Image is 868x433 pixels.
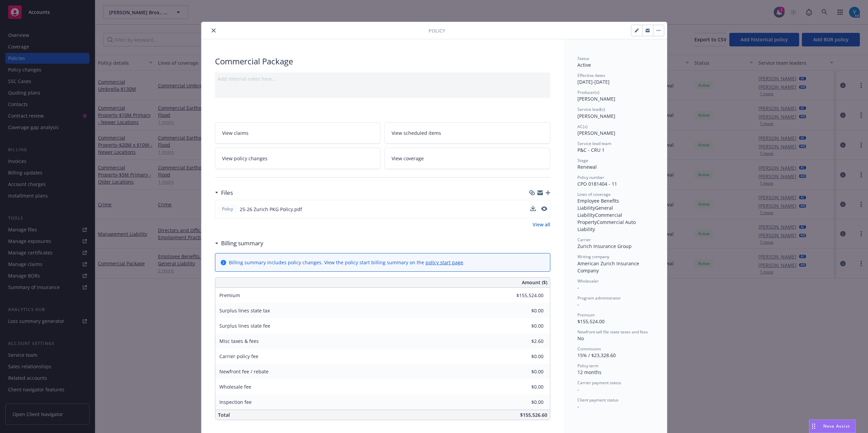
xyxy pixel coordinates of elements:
[577,329,648,335] span: Newfront will file state taxes and fees
[218,412,230,418] span: Total
[577,89,599,95] span: Producer(s)
[809,419,856,433] button: Nova Assist
[541,206,547,211] button: preview file
[219,368,269,375] span: Newfront fee / rebate
[577,124,588,129] span: AC(s)
[219,399,252,405] span: Inspection fee
[577,318,605,325] span: $155,524.00
[504,306,548,316] input: 0.00
[221,188,233,197] h3: Files
[215,188,233,197] div: Files
[577,130,615,136] span: [PERSON_NAME]
[219,323,270,329] span: Surplus lines state fee
[577,73,653,85] div: [DATE] - [DATE]
[215,122,381,144] a: View claims
[577,352,616,358] span: 15% / $23,328.60
[392,155,424,162] span: View coverage
[577,113,615,119] span: [PERSON_NAME]
[533,221,550,228] a: View all
[530,206,536,211] button: download file
[577,164,597,170] span: Renewal
[577,141,611,146] span: Service lead team
[577,181,617,187] span: CPO 0181404 - 11
[541,206,547,213] button: preview file
[577,237,591,243] span: Carrier
[577,295,621,301] span: Program administrator
[222,155,268,162] span: View policy changes
[240,206,302,213] span: 25-26 Zurich PKG Policy.pdf
[577,386,579,393] span: -
[426,259,463,266] a: policy start page
[222,129,249,137] span: View claims
[218,75,548,82] div: Add internal notes here...
[577,62,591,68] span: Active
[577,205,614,218] span: General Liability
[215,56,550,67] div: Commercial Package
[577,397,618,403] span: Client payment status
[219,307,270,314] span: Surplus lines state tax
[577,403,579,410] span: -
[504,351,548,362] input: 0.00
[577,369,601,375] span: 12 months
[429,27,445,34] span: Policy
[577,301,579,308] span: -
[577,346,601,352] span: Commission
[577,254,609,260] span: Writing company
[577,260,640,274] span: American Zurich Insurance Company
[577,158,588,163] span: Stage
[577,56,589,61] span: Status
[520,412,547,418] span: $155,526.60
[504,397,548,407] input: 0.00
[809,420,818,433] div: Drag to move
[219,292,240,298] span: Premium
[823,423,850,429] span: Nova Assist
[504,367,548,377] input: 0.00
[577,174,604,180] span: Policy number
[215,148,381,169] a: View policy changes
[577,312,595,318] span: Premium
[504,290,548,301] input: 0.00
[221,239,263,248] h3: Billing summary
[577,73,605,78] span: Effective dates
[577,212,624,225] span: Commercial Property
[577,335,584,342] span: No
[215,239,263,248] div: Billing summary
[384,148,550,169] a: View coverage
[577,243,632,249] span: Zurich Insurance Group
[229,259,465,266] div: Billing summary includes policy changes. View the policy start billing summary on the .
[219,338,259,344] span: Misc taxes & fees
[219,384,251,390] span: Wholesale fee
[522,279,547,286] span: Amount ($)
[530,206,536,213] button: download file
[577,219,637,232] span: Commercial Auto Liability
[577,284,579,291] span: -
[392,129,441,137] span: View scheduled items
[577,191,611,197] span: Lines of coverage
[577,278,599,284] span: Wholesaler
[577,106,605,112] span: Service lead(s)
[219,353,258,359] span: Carrier policy fee
[210,26,218,35] button: close
[384,122,550,144] a: View scheduled items
[504,382,548,392] input: 0.00
[221,206,234,212] span: Policy
[577,380,621,386] span: Carrier payment status
[504,321,548,331] input: 0.00
[577,147,605,153] span: P&C - CRU 1
[577,363,598,369] span: Policy term
[577,96,615,102] span: [PERSON_NAME]
[577,198,620,211] span: Employee Benefits Liability
[504,336,548,346] input: 0.00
